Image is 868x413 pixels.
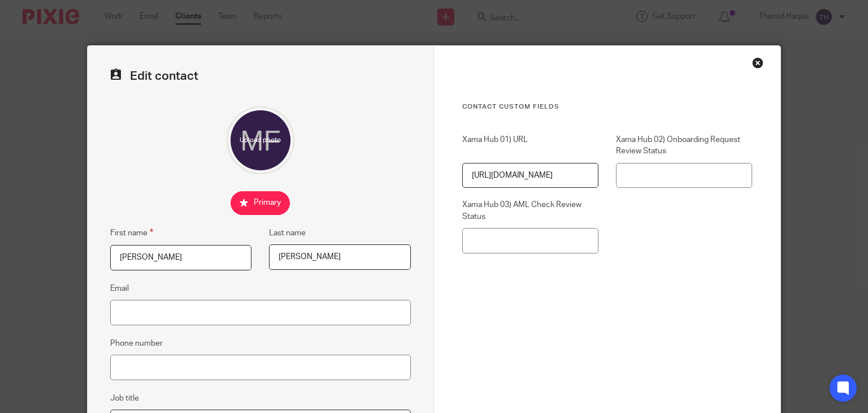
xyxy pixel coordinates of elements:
[752,57,763,68] div: Close this dialog window
[269,227,306,239] label: Last name
[110,283,129,294] label: Email
[110,68,411,84] h2: Edit contact
[616,134,752,157] label: Xama Hub 02) Onboarding Request Review Status
[110,226,153,239] label: First name
[462,102,752,111] h3: Contact Custom fields
[462,199,598,222] label: Xama Hub 03) AML Check Review Status
[462,134,598,157] label: Xama Hub 01) URL
[110,393,139,404] label: Job title
[110,338,163,349] label: Phone number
